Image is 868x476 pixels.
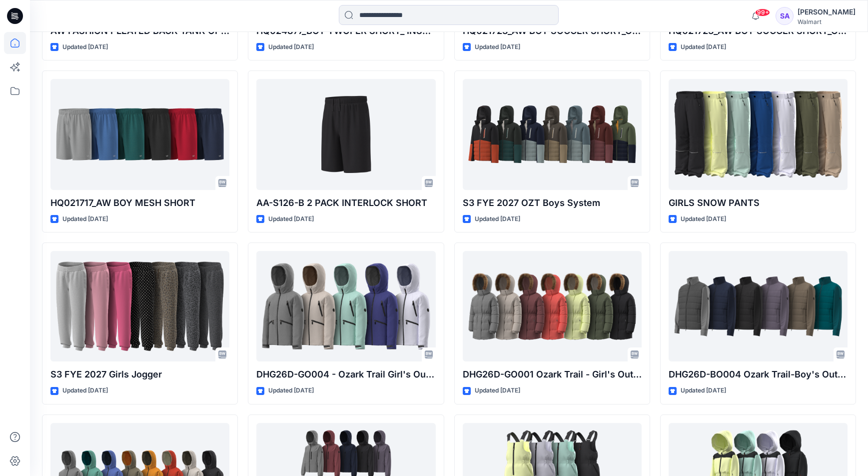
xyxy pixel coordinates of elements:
div: [PERSON_NAME] [798,6,856,18]
a: DHG26D-BO004 Ozark Trail-Boy's Outerwear - Hybrid Jacket Opt.1 [669,251,848,361]
p: DHG26D-GO004 - Ozark Trail Girl's Outerwear Performance Jkt Opt.2 [256,367,435,381]
p: Updated [DATE] [268,385,314,396]
p: Updated [DATE] [681,42,726,52]
p: S3 FYE 2027 OZT Boys System [463,196,642,210]
p: S3 FYE 2027 Girls Jogger [50,367,229,381]
p: Updated [DATE] [62,42,108,52]
p: Updated [DATE] [475,214,520,224]
span: 99+ [755,8,770,16]
p: Updated [DATE] [268,42,314,52]
a: S3 FYE 2027 Girls Jogger [50,251,229,361]
p: Updated [DATE] [62,385,108,396]
p: DHG26D-GO001 Ozark Trail - Girl's Outerwear-Parka Jkt Opt.1 [463,367,642,381]
p: Updated [DATE] [268,214,314,224]
a: GIRLS SNOW PANTS [669,79,848,189]
p: AA-S126-B 2 PACK INTERLOCK SHORT [256,196,435,210]
p: Updated [DATE] [681,385,726,396]
p: HQ021717_AW BOY MESH SHORT [50,196,229,210]
p: Updated [DATE] [62,214,108,224]
a: DHG26D-GO004 - Ozark Trail Girl's Outerwear Performance Jkt Opt.2 [256,251,435,361]
p: DHG26D-BO004 Ozark Trail-Boy's Outerwear - Hybrid Jacket Opt.1 [669,367,848,381]
a: AA-S126-B 2 PACK INTERLOCK SHORT [256,79,435,189]
a: DHG26D-GO001 Ozark Trail - Girl's Outerwear-Parka Jkt Opt.1 [463,251,642,361]
a: S3 FYE 2027 OZT Boys System [463,79,642,189]
div: Walmart [798,18,856,25]
a: HQ021717_AW BOY MESH SHORT [50,79,229,189]
p: Updated [DATE] [681,214,726,224]
p: Updated [DATE] [475,385,520,396]
p: Updated [DATE] [475,42,520,52]
p: GIRLS SNOW PANTS [669,196,848,210]
div: SA [776,7,794,25]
